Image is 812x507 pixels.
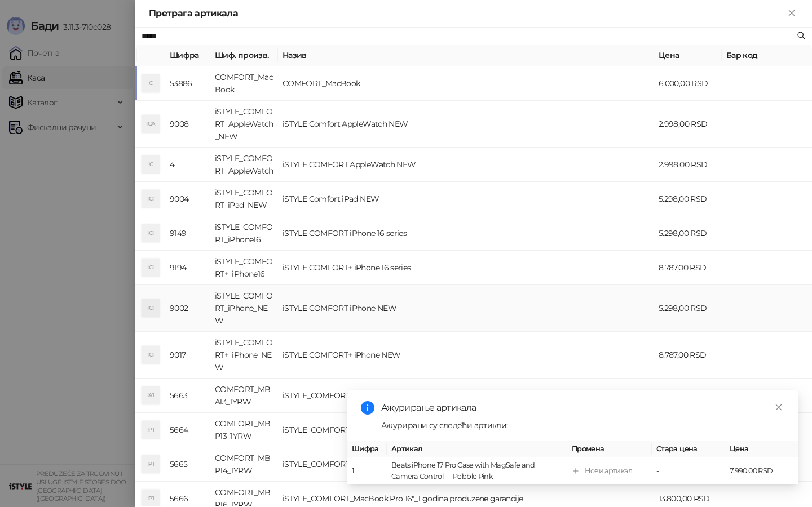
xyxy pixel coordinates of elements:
[210,182,278,216] td: iSTYLE_COMFORT_iPad_NEW
[773,401,785,413] a: Close
[149,7,785,20] div: Претрага артикала
[165,45,210,66] th: Шифра
[210,251,278,285] td: iSTYLE_COMFORT+_iPhone16
[785,7,798,20] button: Close
[654,332,722,379] td: 8.787,00 RSD
[654,379,722,413] td: 5.800,00 RSD
[165,285,210,332] td: 9002
[210,45,278,66] th: Шиф. произв.
[210,148,278,182] td: iSTYLE_COMFORT_AppleWatch
[278,148,654,182] td: iSTYLE COMFORT AppleWatch NEW
[585,465,632,477] div: Нови артикал
[652,457,725,485] td: -
[142,259,160,277] div: ICI
[278,66,654,101] td: COMFORT_MacBook
[654,251,722,285] td: 8.787,00 RSD
[142,155,160,174] div: IC
[278,285,654,332] td: iSTYLE COMFORT iPhone NEW
[165,332,210,379] td: 9017
[142,74,160,92] div: C
[278,216,654,251] td: iSTYLE COMFORT iPhone 16 series
[361,401,374,415] span: info-circle
[210,447,278,482] td: COMFORT_MBP14_1YRW
[654,285,722,332] td: 5.298,00 RSD
[278,182,654,216] td: iSTYLE Comfort iPad NEW
[142,386,160,404] div: IA1
[722,45,812,66] th: Бар код
[210,285,278,332] td: iSTYLE_COMFORT_iPhone_NEW
[210,379,278,413] td: COMFORT_MBA13_1YRW
[165,101,210,148] td: 9008
[210,101,278,148] td: iSTYLE_COMFORT_AppleWatch_NEW
[142,421,160,439] div: IP1
[567,441,652,457] th: Промена
[278,379,654,413] td: iSTYLE_COMFORT_MacBook Air 13"_1 godina produzene garancije
[165,251,210,285] td: 9194
[165,413,210,447] td: 5664
[278,45,654,66] th: Назив
[654,66,722,101] td: 6.000,00 RSD
[725,441,798,457] th: Цена
[142,115,160,133] div: ICA
[165,66,210,101] td: 53886
[775,403,783,411] span: close
[165,216,210,251] td: 9149
[278,413,654,447] td: iSTYLE_COMFORT_MacBook Pro 13"_1 godina produzene garancije
[142,224,160,242] div: ICI
[654,216,722,251] td: 5.298,00 RSD
[165,447,210,482] td: 5665
[654,45,722,66] th: Цена
[654,182,722,216] td: 5.298,00 RSD
[278,101,654,148] td: iSTYLE Comfort AppleWatch NEW
[387,441,567,457] th: Артикал
[381,419,785,432] div: Ажурирани су следећи артикли:
[142,299,160,317] div: ICI
[654,101,722,148] td: 2.998,00 RSD
[165,182,210,216] td: 9004
[165,379,210,413] td: 5663
[210,216,278,251] td: iSTYLE_COMFORT_iPhone16
[652,441,725,457] th: Стара цена
[381,401,785,415] div: Ажурирање артикала
[387,457,567,485] td: Beats iPhone 17 Pro Case with MagSafe and Camera Control — Pebble Pink
[278,447,654,482] td: iSTYLE_COMFORT_MacBook Pro 14"_1 godina produzene garancije
[347,441,387,457] th: Шифра
[725,457,798,485] td: 7.990,00 RSD
[210,413,278,447] td: COMFORT_MBP13_1YRW
[347,457,387,485] td: 1
[142,455,160,473] div: IP1
[654,148,722,182] td: 2.998,00 RSD
[142,346,160,364] div: ICI
[278,332,654,379] td: iSTYLE COMFORT+ iPhone NEW
[210,66,278,101] td: COMFORT_MacBook
[210,332,278,379] td: iSTYLE_COMFORT+_iPhone_NEW
[278,251,654,285] td: iSTYLE COMFORT+ iPhone 16 series
[165,148,210,182] td: 4
[142,190,160,208] div: ICI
